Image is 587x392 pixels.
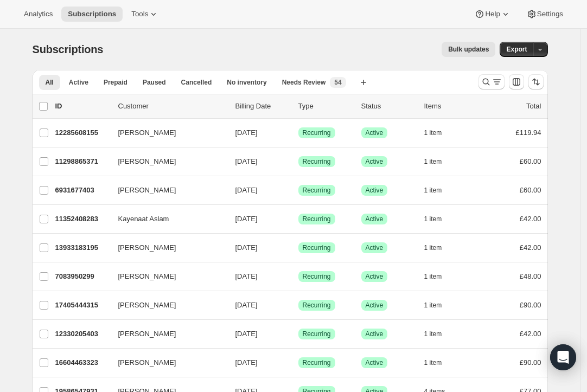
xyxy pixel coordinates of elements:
[55,211,541,227] div: 11352408283Kayenaat Aslam[DATE]SuccessRecurringSuccessActive1 item£42.00
[235,101,290,112] p: Billing Date
[118,185,176,196] span: [PERSON_NAME]
[112,297,220,314] button: [PERSON_NAME]
[131,10,148,18] span: Tools
[424,272,442,281] span: 1 item
[366,215,384,223] span: Active
[112,153,220,170] button: [PERSON_NAME]
[55,125,541,140] div: 12285608155[PERSON_NAME][DATE]SuccessRecurringSuccessActive1 item£119.94
[55,326,541,342] div: 12330205403[PERSON_NAME][DATE]SuccessRecurringSuccessActive1 item£42.00
[424,330,442,338] span: 1 item
[112,354,220,371] button: [PERSON_NAME]
[424,269,454,284] button: 1 item
[235,243,258,252] span: [DATE]
[500,42,533,57] button: Export
[424,215,442,223] span: 1 item
[520,301,541,309] span: £90.00
[55,154,541,169] div: 11298865371[PERSON_NAME][DATE]SuccessRecurringSuccessActive1 item£60.00
[424,243,442,252] span: 1 item
[235,128,258,137] span: [DATE]
[303,330,331,338] span: Recurring
[520,7,570,22] button: Settings
[55,183,541,198] div: 6931677403[PERSON_NAME][DATE]SuccessRecurringSuccessActive1 item£60.00
[303,128,331,137] span: Recurring
[112,325,220,343] button: [PERSON_NAME]
[424,128,442,137] span: 1 item
[366,272,384,281] span: Active
[55,357,110,368] p: 16604463323
[235,157,258,165] span: [DATE]
[46,78,54,87] span: All
[143,78,166,87] span: Paused
[118,300,176,311] span: [PERSON_NAME]
[550,344,576,370] div: Open Intercom Messenger
[55,185,110,196] p: 6931677403
[69,78,88,87] span: Active
[55,156,110,167] p: 11298865371
[181,78,212,87] span: Cancelled
[303,157,331,166] span: Recurring
[366,186,384,195] span: Active
[55,271,110,282] p: 7083950299
[118,242,176,253] span: [PERSON_NAME]
[118,156,176,167] span: [PERSON_NAME]
[506,45,527,54] span: Export
[424,154,454,169] button: 1 item
[516,128,541,137] span: £119.94
[366,157,384,166] span: Active
[442,42,495,57] button: Bulk updates
[282,78,326,87] span: Needs Review
[33,43,104,55] span: Subscriptions
[55,242,110,253] p: 13933183195
[448,45,489,54] span: Bulk updates
[520,358,541,367] span: £90.00
[366,358,384,367] span: Active
[55,298,541,313] div: 17405444315[PERSON_NAME][DATE]SuccessRecurringSuccessActive1 item£90.00
[118,101,227,112] p: Customer
[235,358,258,367] span: [DATE]
[424,301,442,310] span: 1 item
[366,301,384,310] span: Active
[118,357,176,368] span: [PERSON_NAME]
[520,215,541,223] span: £42.00
[17,7,59,22] button: Analytics
[424,211,454,227] button: 1 item
[298,101,353,112] div: Type
[235,186,258,194] span: [DATE]
[424,298,454,313] button: 1 item
[303,186,331,195] span: Recurring
[537,10,563,18] span: Settings
[366,243,384,252] span: Active
[478,74,505,89] button: Search and filter results
[355,75,372,90] button: Create new view
[303,301,331,310] span: Recurring
[468,7,517,22] button: Help
[424,186,442,195] span: 1 item
[485,10,500,18] span: Help
[520,330,541,338] span: £42.00
[55,101,541,112] div: IDCustomerBilling DateTypeStatusItemsTotal
[112,268,220,285] button: [PERSON_NAME]
[227,78,266,87] span: No inventory
[118,329,176,339] span: [PERSON_NAME]
[520,157,541,165] span: £60.00
[509,74,524,89] button: Customize table column order and visibility
[424,157,442,166] span: 1 item
[24,10,53,18] span: Analytics
[118,271,176,282] span: [PERSON_NAME]
[520,243,541,252] span: £42.00
[55,300,110,311] p: 17405444315
[424,101,478,112] div: Items
[520,272,541,280] span: £48.00
[334,78,341,87] span: 54
[61,7,123,22] button: Subscriptions
[112,182,220,199] button: [PERSON_NAME]
[303,243,331,252] span: Recurring
[112,239,220,256] button: [PERSON_NAME]
[55,329,110,339] p: 12330205403
[424,183,454,198] button: 1 item
[424,355,454,370] button: 1 item
[526,101,541,112] p: Total
[112,124,220,142] button: [PERSON_NAME]
[112,210,220,228] button: Kayenaat Aslam
[125,7,165,22] button: Tools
